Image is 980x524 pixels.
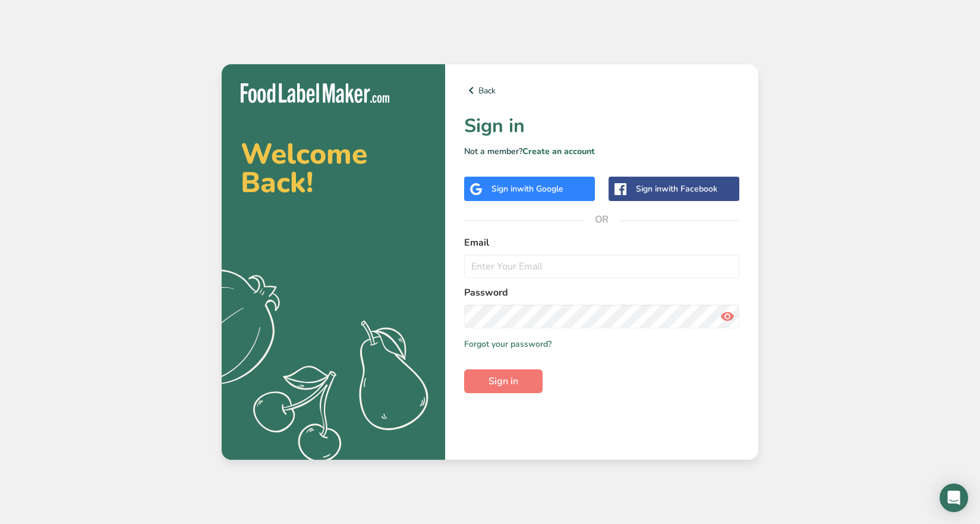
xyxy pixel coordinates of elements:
[517,183,563,194] span: with Google
[636,183,717,195] div: Sign in
[241,83,389,103] img: Food Label Maker
[241,140,426,197] h2: Welcome Back!
[491,183,563,195] div: Sign in
[464,83,739,98] a: Back
[661,183,717,194] span: with Facebook
[522,146,595,157] a: Create an account
[464,236,739,250] label: Email
[464,338,552,350] a: Forgot your password?
[940,484,968,512] div: Open Intercom Messenger
[464,369,543,393] button: Sign in
[464,145,739,158] p: Not a member?
[489,374,518,388] span: Sign in
[464,112,739,140] h1: Sign in
[464,255,739,278] input: Enter Your Email
[464,285,739,300] label: Password
[584,202,620,237] span: OR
